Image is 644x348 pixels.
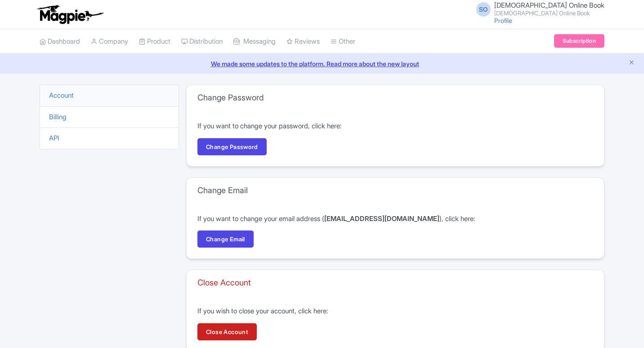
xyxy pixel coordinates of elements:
a: Product [139,29,170,54]
a: Change Email [197,230,254,248]
a: We made some updates to the platform. Read more about the new layout [5,59,639,68]
a: Messaging [233,29,276,54]
a: Account [49,91,74,99]
a: Reviews [286,29,320,54]
p: If you want to change your email address ( ), click here: [197,214,593,224]
a: Other [331,29,355,54]
a: API [49,134,59,142]
a: Profile [494,17,512,24]
span: SO [476,2,491,17]
a: SO [DEMOGRAPHIC_DATA] Online Book [DEMOGRAPHIC_DATA] Online Book [471,2,604,16]
h3: Change Password [197,93,264,103]
a: Company [91,29,128,54]
p: If you wish to close your account, click here: [197,306,593,316]
a: Dashboard [40,29,80,54]
h3: Change Email [197,185,248,195]
a: Close Account [197,323,257,340]
small: [DEMOGRAPHIC_DATA] Online Book [494,10,604,16]
p: If you want to change your password, click here: [197,121,593,131]
a: Subscription [554,34,604,48]
a: Change Password [197,138,267,155]
strong: [EMAIL_ADDRESS][DOMAIN_NAME] [324,214,439,223]
button: Close announcement [628,58,635,68]
span: [DEMOGRAPHIC_DATA] Online Book [494,1,604,9]
h3: Close Account [197,278,251,288]
a: Distribution [181,29,223,54]
img: logo-ab69f6fb50320c5b225c76a69d11143b.png [35,5,105,24]
a: Billing [49,113,67,121]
